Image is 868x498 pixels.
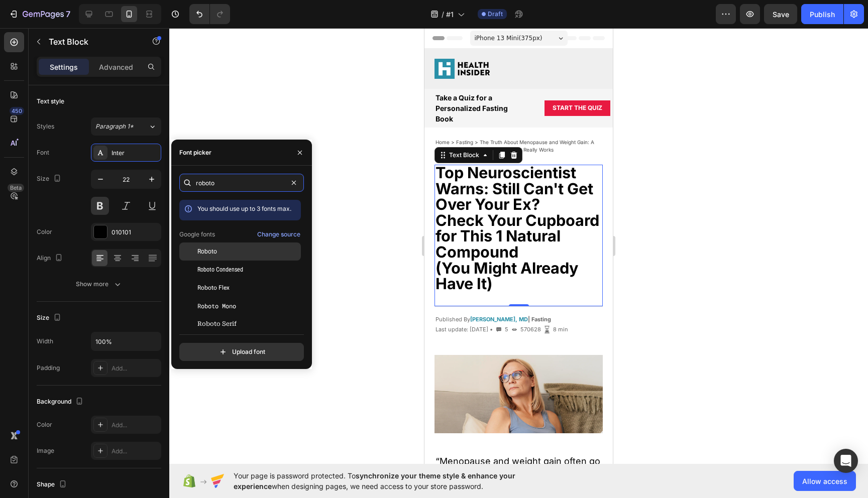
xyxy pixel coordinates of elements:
p: Text Block [49,36,134,48]
div: Inter [112,149,159,158]
span: Allow access [802,476,847,486]
p: Advanced [99,62,133,72]
div: Publish [810,9,835,20]
span: Roboto Serif [197,319,237,328]
input: Search font [179,174,304,192]
iframe: Design area [424,28,613,464]
span: Your page is password protected. To when designing pages, we need access to your store password. [234,470,555,491]
span: Draft [488,10,503,19]
button: Show more [37,275,161,293]
p: Google fonts [179,230,215,239]
p: 7 [66,8,70,20]
div: Beta [8,184,24,192]
div: Align [37,252,65,265]
button: Save [764,4,797,24]
div: Font picker [179,148,211,157]
button: Change source [257,228,301,240]
button: 7 [4,4,75,24]
div: Undo/Redo [189,4,230,24]
div: Add... [112,421,159,430]
div: Add... [112,364,159,373]
span: Paragraph 1* [95,122,134,131]
div: Color [37,420,52,429]
div: Image [37,446,54,455]
span: #1 [446,9,454,20]
div: 450 [10,107,24,115]
div: Width [37,337,53,346]
button: Publish [801,4,843,24]
p: “Menopause and weight gain often go hand in hand. [11,426,177,455]
p: Settings [50,62,78,72]
span: / [442,9,444,20]
div: Font [37,148,49,157]
span: synchronize your theme style & enhance your experience [234,471,515,490]
button: Allow access [794,471,856,491]
span: Roboto [197,247,217,256]
div: 010101 [112,228,159,237]
div: Padding [37,363,60,372]
span: You should use up to 3 fonts max. [197,205,291,212]
span: Roboto Flex [197,283,230,292]
div: Text style [37,97,64,106]
div: Shape [37,478,69,491]
span: Roboto Condensed [197,265,243,274]
div: Add... [112,447,159,456]
div: Show more [76,279,123,289]
div: Styles [37,122,54,131]
div: Size [37,311,63,325]
span: Roboto Mono [197,301,236,310]
span: Save [773,10,789,19]
div: Background [37,395,85,409]
input: Auto [91,332,161,350]
div: Upload font [218,347,265,357]
div: Color [37,227,52,236]
div: Change source [257,230,300,239]
div: Open Intercom Messenger [834,449,858,473]
div: Size [37,172,63,186]
button: Paragraph 1* [91,117,161,136]
button: Upload font [179,343,304,361]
